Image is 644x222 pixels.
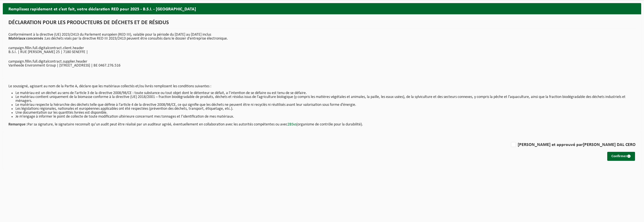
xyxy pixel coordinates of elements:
[583,143,636,147] strong: [PERSON_NAME] DAL CERO
[607,152,635,161] button: Confirmer
[15,115,636,119] li: Je m’engage à informer le point de collecte de toute modification ultérieure concernant mes tonna...
[15,107,636,111] li: Les législations régionales, nationales et européennes applicables ont été respectées (prévention...
[15,95,636,103] li: Le matériau contient uniquement de la biomasse conforme à la directive (UE) 2018/2001 – fraction ...
[8,50,636,54] p: B.S.I. | RUE [PERSON_NAME] 25 | 7180 SENEFFE |
[8,33,636,41] p: Conformément à la directive (UE) 2023/2413 du Parlement européen (RED III), valable pour la pério...
[8,119,636,127] p: Par sa signature, le signataire reconnaît qu’un audit peut être réalisé par un auditeur agréé, év...
[8,20,636,29] h1: DÉCLARATION POUR LES PRODUCTEURS DE DÉCHETS ET DE RÉSIDUS
[8,64,636,68] p: Vanheede Environment Group | [STREET_ADDRESS] | BE 0467.276.516
[8,46,636,50] p: campaign.fillin.full.digitalcontract.client.header
[15,91,636,95] li: Le matériau est un déchet au sens de l’article 3 de la directive 2008/98/CE : toute substance ou ...
[510,141,636,149] label: [PERSON_NAME] et approuvé par
[287,122,296,127] a: 2BSvs
[8,122,28,127] strong: Remarque :
[15,103,636,107] li: Le matériau respecte la hiérarchie des déchets telle que définie à l’article 4 de la directive 20...
[8,60,636,64] p: campaign.fillin.full.digitalcontract.supplier.header
[8,36,45,41] strong: Matériaux concernés :
[15,111,636,115] li: Une documentation sur les quantités livrées est disponible.
[3,3,641,14] h2: Remplissez rapidement et c’est fait, votre déclaration RED pour 2025 - B.S.I. - [GEOGRAPHIC_DATA]
[8,84,636,88] p: Le soussigné, agissant au nom de la Partie A, déclare que les matériaux collectés et/ou livrés re...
